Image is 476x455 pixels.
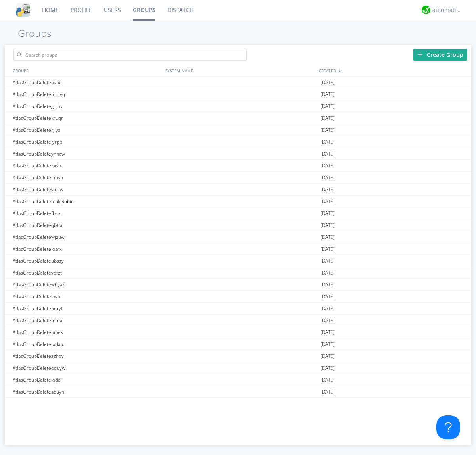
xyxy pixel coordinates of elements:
[5,291,471,303] a: AtlasGroupDeleteloyhf[DATE]
[321,374,335,386] span: [DATE]
[11,148,163,159] div: AtlasGroupDeleteynncw
[11,196,163,207] div: AtlasGroupDeletefculgRubin
[321,386,335,398] span: [DATE]
[11,398,163,409] div: [PERSON_NAME]
[321,279,335,291] span: [DATE]
[5,160,471,172] a: AtlasGroupDeletelwsfe[DATE]
[5,88,471,100] a: AtlasGroupDeletembtvq[DATE]
[422,6,430,14] img: d2d01cd9b4174d08988066c6d424eccd
[321,124,335,136] span: [DATE]
[5,231,471,243] a: AtlasGroupDeletewjzuw[DATE]
[163,65,317,76] div: SYSTEM_NAME
[11,172,163,183] div: AtlasGroupDeletelnnsn
[321,172,335,184] span: [DATE]
[321,88,335,100] span: [DATE]
[413,49,467,61] div: Create Group
[321,243,335,255] span: [DATE]
[5,267,471,279] a: AtlasGroupDeletevofzt[DATE]
[321,315,335,326] span: [DATE]
[11,350,163,362] div: AtlasGroupDeletezzhov
[11,160,163,171] div: AtlasGroupDeletelwsfe
[11,255,163,267] div: AtlasGroupDeleteubssy
[11,386,163,397] div: AtlasGroupDeleteaduyn
[321,362,335,374] span: [DATE]
[11,326,163,338] div: AtlasGroupDeletebinek
[321,255,335,267] span: [DATE]
[321,196,335,207] span: [DATE]
[321,267,335,279] span: [DATE]
[11,100,163,112] div: AtlasGroupDeletegnjhy
[5,243,471,255] a: AtlasGroupDeleteloarx[DATE]
[5,136,471,148] a: AtlasGroupDeletelyrpp[DATE]
[11,315,163,326] div: AtlasGroupDeletemlrke
[11,291,163,302] div: AtlasGroupDeleteloyhf
[321,207,335,219] span: [DATE]
[11,77,163,88] div: AtlasGroupDeletepynir
[11,279,163,290] div: AtlasGroupDeletewhyaz
[5,196,471,207] a: AtlasGroupDeletefculgRubin[DATE]
[321,350,335,362] span: [DATE]
[13,49,247,61] input: Search groups
[11,362,163,374] div: AtlasGroupDeleteoquyw
[11,243,163,255] div: AtlasGroupDeleteloarx
[5,350,471,362] a: AtlasGroupDeletezzhov[DATE]
[11,65,161,76] div: GROUPS
[5,374,471,386] a: AtlasGroupDeleteloddi[DATE]
[11,303,163,314] div: AtlasGroupDeleteboryt
[321,231,335,243] span: [DATE]
[11,231,163,243] div: AtlasGroupDeletewjzuw
[5,398,471,410] a: [PERSON_NAME][DATE]
[321,100,335,112] span: [DATE]
[5,303,471,315] a: AtlasGroupDeleteboryt[DATE]
[321,398,335,410] span: [DATE]
[321,303,335,315] span: [DATE]
[436,415,460,439] iframe: Toggle Customer Support
[5,338,471,350] a: AtlasGroupDeletepqkqu[DATE]
[317,65,471,76] div: CREATED
[11,267,163,278] div: AtlasGroupDeletevofzt
[321,291,335,303] span: [DATE]
[321,148,335,160] span: [DATE]
[5,124,471,136] a: AtlasGroupDeleterjiva[DATE]
[321,136,335,148] span: [DATE]
[5,184,471,196] a: AtlasGroupDeleteyiozw[DATE]
[321,184,335,196] span: [DATE]
[321,326,335,338] span: [DATE]
[321,338,335,350] span: [DATE]
[11,124,163,136] div: AtlasGroupDeleterjiva
[5,386,471,398] a: AtlasGroupDeleteaduyn[DATE]
[11,136,163,148] div: AtlasGroupDeletelyrpp
[432,6,462,14] div: automation+atlas
[5,172,471,184] a: AtlasGroupDeletelnnsn[DATE]
[5,219,471,231] a: AtlasGroupDeleteqbtpr[DATE]
[5,255,471,267] a: AtlasGroupDeleteubssy[DATE]
[11,374,163,386] div: AtlasGroupDeleteloddi
[5,112,471,124] a: AtlasGroupDeletekruqr[DATE]
[417,52,423,57] img: plus.svg
[5,77,471,88] a: AtlasGroupDeletepynir[DATE]
[321,77,335,88] span: [DATE]
[11,112,163,124] div: AtlasGroupDeletekruqr
[321,160,335,172] span: [DATE]
[5,315,471,326] a: AtlasGroupDeletemlrke[DATE]
[11,88,163,100] div: AtlasGroupDeletembtvq
[5,326,471,338] a: AtlasGroupDeletebinek[DATE]
[5,279,471,291] a: AtlasGroupDeletewhyaz[DATE]
[16,3,30,17] img: cddb5a64eb264b2086981ab96f4c1ba7
[5,207,471,219] a: AtlasGroupDeletefbpxr[DATE]
[5,148,471,160] a: AtlasGroupDeleteynncw[DATE]
[5,100,471,112] a: AtlasGroupDeletegnjhy[DATE]
[321,112,335,124] span: [DATE]
[11,207,163,219] div: AtlasGroupDeletefbpxr
[11,219,163,231] div: AtlasGroupDeleteqbtpr
[11,338,163,350] div: AtlasGroupDeletepqkqu
[321,219,335,231] span: [DATE]
[11,184,163,195] div: AtlasGroupDeleteyiozw
[5,362,471,374] a: AtlasGroupDeleteoquyw[DATE]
